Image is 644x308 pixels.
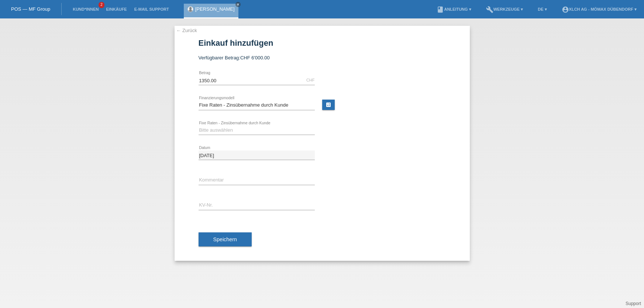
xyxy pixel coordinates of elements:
[322,100,335,110] a: calculate
[199,38,446,48] h1: Einkauf hinzufügen
[482,7,527,11] a: buildWerkzeuge ▾
[102,7,130,11] a: Einkäufe
[437,6,444,13] i: book
[326,102,331,108] i: calculate
[99,2,104,8] span: 2
[176,28,197,33] a: ← Zurück
[534,7,550,11] a: DE ▾
[306,78,315,82] div: CHF
[213,236,237,242] span: Speichern
[11,6,50,12] a: POS — MF Group
[236,3,240,6] i: close
[486,6,493,13] i: build
[69,7,102,11] a: Kund*innen
[433,7,475,11] a: bookAnleitung ▾
[199,55,446,60] div: Verfügbarer Betrag:
[240,55,270,60] span: CHF 6'000.00
[626,301,641,306] a: Support
[195,6,235,12] a: [PERSON_NAME]
[199,232,252,246] button: Speichern
[558,7,640,11] a: account_circleXLCH AG - Mömax Dübendorf ▾
[562,6,569,13] i: account_circle
[235,2,241,7] a: close
[131,7,173,11] a: E-Mail Support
